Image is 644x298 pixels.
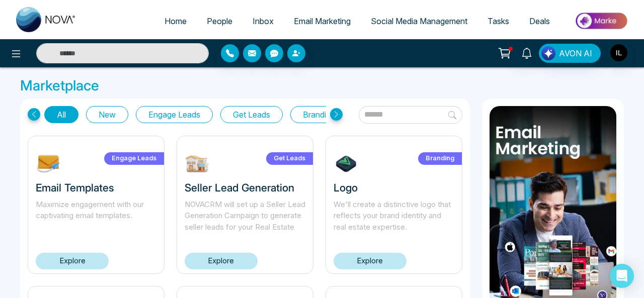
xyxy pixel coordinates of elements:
span: Email Marketing [294,16,351,26]
a: Explore [36,253,109,269]
label: Engage Leads [104,152,164,165]
img: Nova CRM Logo [16,7,76,32]
button: New [86,106,128,123]
p: We'll create a distinctive logo that reflects your brand identity and real estate expertise. [334,199,454,233]
a: Explore [185,253,258,269]
h3: Marketplace [20,77,624,94]
img: NOmgJ1742393483.jpg [36,151,61,176]
button: Get Leads [220,106,283,123]
img: 7tHiu1732304639.jpg [334,151,359,176]
label: Get Leads [266,152,313,165]
a: Email Marketing [284,12,361,31]
span: Tasks [488,16,509,26]
a: Explore [334,253,407,269]
button: Engage Leads [136,106,213,123]
img: User Avatar [610,44,627,61]
span: People [207,16,232,26]
button: All [44,106,78,123]
span: AVON AI [559,47,592,59]
span: Inbox [253,16,274,26]
p: NOVACRM will set up a Seller Lead Generation Campaign to generate seller leads for your Real Estate [185,199,305,233]
img: Lead Flow [541,46,555,60]
a: Home [154,12,197,31]
button: Branding [290,106,348,123]
div: Open Intercom Messenger [610,264,634,288]
h3: Seller Lead Generation [185,181,305,194]
img: Market-place.gif [565,10,638,32]
img: W9EOY1739212645.jpg [185,151,210,176]
a: Tasks [477,12,519,31]
p: Maximize engagement with our captivating email templates. [36,199,156,233]
span: Home [165,16,187,26]
button: AVON AI [539,44,601,63]
a: Social Media Management [361,12,477,31]
a: Inbox [243,12,284,31]
span: Deals [529,16,550,26]
a: People [197,12,243,31]
span: Social Media Management [371,16,467,26]
h3: Logo [334,181,454,194]
label: Branding [418,152,462,165]
a: Deals [519,12,560,31]
h3: Email Templates [36,181,156,194]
